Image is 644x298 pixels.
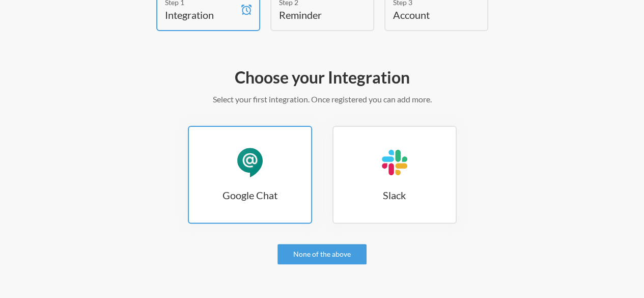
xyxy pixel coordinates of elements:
[165,8,236,22] h4: Integration
[31,67,613,88] h2: Choose your Integration
[277,244,367,264] a: None of the above
[189,188,311,202] h3: Google Chat
[333,188,456,202] h3: Slack
[279,8,350,22] h4: Reminder
[393,8,464,22] h4: Account
[31,93,613,105] p: Select your first integration. Once registered you can add more.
